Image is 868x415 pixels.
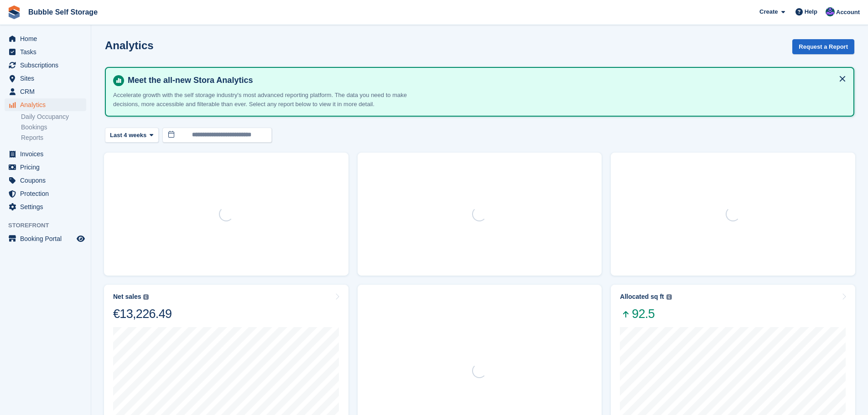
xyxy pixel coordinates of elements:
[20,98,75,111] span: Analytics
[20,174,75,187] span: Coupons
[836,8,860,17] span: Account
[25,5,101,20] a: Bubble Self Storage
[20,59,75,72] span: Subscriptions
[113,91,432,108] p: Accelerate growth with the self storage industry's most advanced reporting platform. The data you...
[20,200,75,213] span: Settings
[805,7,817,16] span: Help
[666,294,672,300] img: icon-info-grey-7440780725fd019a000dd9b08b2336e03edf1995a4989e88bcd33f0948082b44.svg
[20,232,75,245] span: Booking Portal
[20,72,75,85] span: Sites
[105,39,154,51] h2: Analytics
[20,85,75,98] span: CRM
[5,72,86,85] a: menu
[620,306,671,322] span: 92.5
[759,7,778,16] span: Create
[20,187,75,200] span: Protection
[105,128,159,143] button: Last 4 weeks
[21,133,86,142] a: Reports
[113,306,172,322] div: €13,226.49
[620,293,664,301] div: Allocated sq ft
[20,161,75,174] span: Pricing
[20,46,75,58] span: Tasks
[8,221,91,230] span: Storefront
[7,5,21,19] img: stora-icon-8386f47178a22dfd0bd8f6a31ec36ba5ce8667c1dd55bd0f319d3a0aa187defe.svg
[20,148,75,160] span: Invoices
[5,59,86,72] a: menu
[21,123,86,132] a: Bookings
[5,85,86,98] a: menu
[5,187,86,200] a: menu
[21,113,86,121] a: Daily Occupancy
[75,233,86,244] a: Preview store
[5,32,86,45] a: menu
[792,39,854,54] button: Request a Report
[5,174,86,187] a: menu
[113,293,141,301] div: Net sales
[5,98,86,111] a: menu
[5,46,86,58] a: menu
[5,232,86,245] a: menu
[20,32,75,45] span: Home
[5,148,86,160] a: menu
[5,200,86,213] a: menu
[5,161,86,174] a: menu
[143,294,149,300] img: icon-info-grey-7440780725fd019a000dd9b08b2336e03edf1995a4989e88bcd33f0948082b44.svg
[110,131,146,140] span: Last 4 weeks
[124,75,846,86] h4: Meet the all-new Stora Analytics
[826,7,835,16] img: Stuart Jackson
